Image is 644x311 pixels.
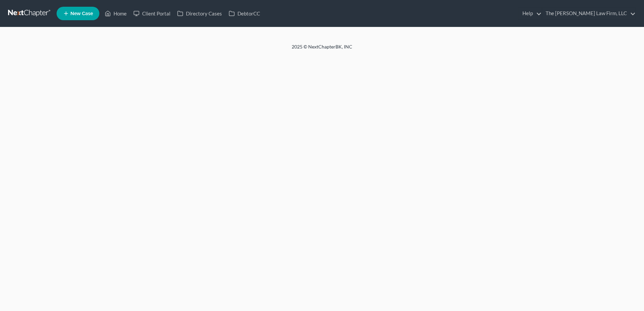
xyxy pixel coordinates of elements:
a: The [PERSON_NAME] Law Firm, LLC [542,7,636,20]
div: 2025 © NextChapterBK, INC [130,43,514,56]
a: DebtorCC [225,7,263,20]
a: Directory Cases [174,7,225,20]
new-legal-case-button: New Case [57,7,99,20]
a: Help [519,7,542,20]
a: Home [101,7,130,20]
a: Client Portal [130,7,174,20]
